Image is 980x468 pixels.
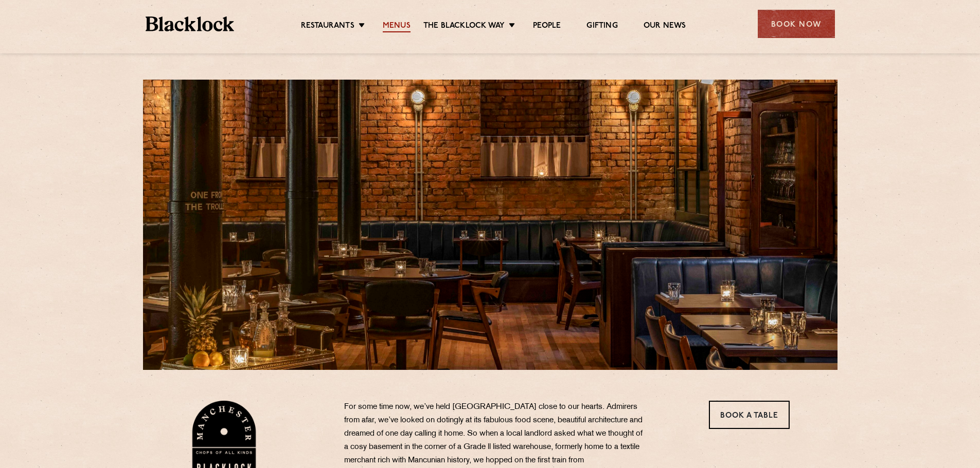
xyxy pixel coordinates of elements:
a: Book a Table [709,401,790,429]
div: Book Now [758,10,835,38]
a: The Blacklock Way [423,21,505,32]
a: People [533,21,561,32]
a: Gifting [586,21,617,32]
img: BL_Textured_Logo-footer-cropped.svg [146,16,235,31]
a: Menus [383,21,411,32]
a: Our News [644,21,686,32]
a: Restaurants [301,21,354,32]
